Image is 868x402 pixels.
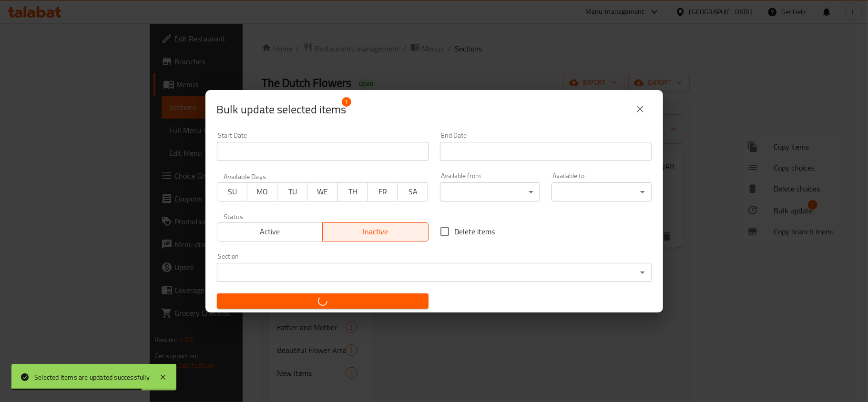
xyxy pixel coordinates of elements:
[368,182,398,201] button: FR
[311,185,334,199] span: WE
[217,182,247,201] button: SU
[277,182,307,201] button: TU
[251,185,274,199] span: MO
[217,102,347,117] span: Selected items count
[327,225,425,239] span: Inactive
[34,372,150,382] div: Selected items are updated successfully
[337,182,368,201] button: TH
[629,98,652,121] button: close
[398,182,428,201] button: SA
[247,182,277,201] button: MO
[551,182,652,201] div: ​
[372,185,394,199] span: FR
[342,97,351,107] span: 1
[221,225,319,239] span: Active
[217,222,323,241] button: Active
[342,185,364,199] span: TH
[440,182,540,201] div: ​
[217,263,652,282] div: ​
[221,185,244,199] span: SU
[307,182,337,201] button: WE
[322,222,429,241] button: Inactive
[402,185,424,199] span: SA
[281,185,304,199] span: TU
[455,226,495,237] span: Delete items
